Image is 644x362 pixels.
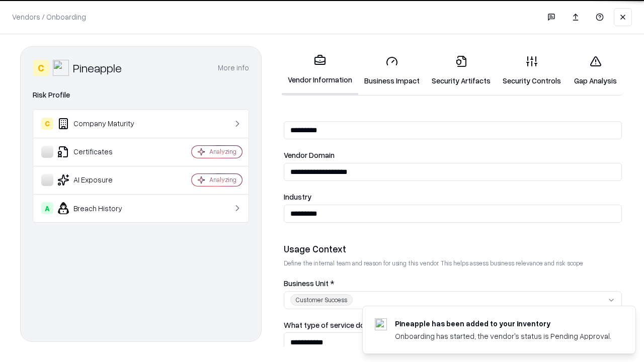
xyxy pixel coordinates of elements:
[284,280,622,287] label: Business Unit *
[284,259,622,267] p: Define the internal team and reason for using this vendor. This helps assess business relevance a...
[284,291,622,309] button: Customer Success
[53,60,69,76] img: Pineapple
[358,47,426,94] a: Business Impact
[41,118,53,130] div: C
[290,294,353,306] div: Customer Success
[73,60,122,76] div: Pineapple
[33,89,249,101] div: Risk Profile
[284,193,622,201] label: Industry
[209,147,236,156] div: Analyzing
[41,118,162,130] div: Company Maturity
[395,318,611,329] div: Pineapple has been added to your inventory
[395,331,611,341] div: Onboarding has started, the vendor's status is Pending Approval.
[284,151,622,159] label: Vendor Domain
[12,12,86,22] p: Vendors / Onboarding
[41,146,162,158] div: Certificates
[41,202,162,214] div: Breach History
[284,243,622,255] div: Usage Context
[33,60,49,76] div: C
[375,318,387,330] img: pineappleenergy.com
[209,175,236,184] div: Analyzing
[284,321,622,329] label: What type of service does the vendor provide? *
[426,47,497,94] a: Security Artifacts
[41,202,53,214] div: A
[567,47,624,94] a: Gap Analysis
[497,47,567,94] a: Security Controls
[282,46,358,95] a: Vendor Information
[41,174,162,186] div: AI Exposure
[218,59,249,77] button: More info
